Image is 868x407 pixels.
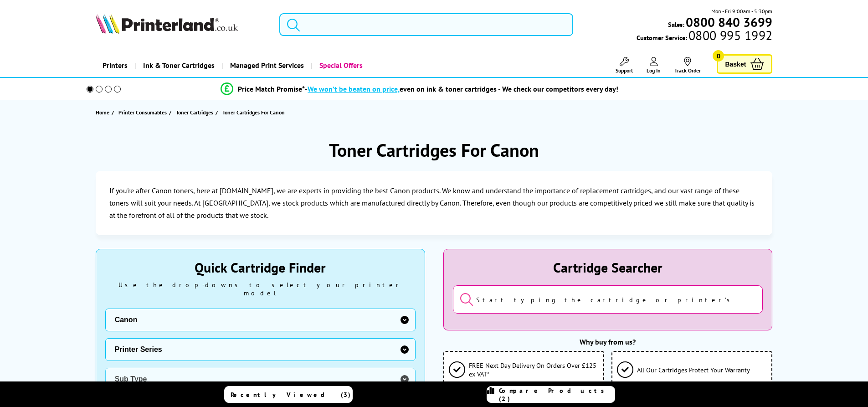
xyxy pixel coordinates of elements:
[221,54,311,77] a: Managed Print Services
[105,258,416,276] div: Quick Cartridge Finder
[674,57,701,74] a: Track Order
[711,7,772,15] span: Mon - Fri 9:00am - 5:30pm
[96,54,134,77] a: Printers
[686,14,772,31] b: 0800 840 3699
[487,386,615,403] a: Compare Products (2)
[637,31,772,42] span: Customer Service:
[647,67,661,74] span: Log In
[647,57,661,74] a: Log In
[176,108,213,117] span: Toner Cartridges
[118,108,167,117] span: Printer Consumables
[725,58,746,70] span: Basket
[224,386,353,403] a: Recently Viewed (3)
[453,285,763,314] input: Start typing the cartridge or printer's name...
[668,20,684,29] span: Sales:
[329,138,539,162] h1: Toner Cartridges For Canon
[238,84,305,93] span: Price Match Promise*
[684,18,772,26] a: 0800 840 3699
[453,258,763,276] div: Cartridge Searcher
[308,84,400,93] span: We won’t be beaten on price,
[176,108,216,117] a: Toner Cartridges
[105,281,416,297] div: Use the drop-downs to select your printer model
[118,108,169,117] a: Printer Consumables
[687,31,772,40] span: 0800 995 1992
[134,54,221,77] a: Ink & Toner Cartridges
[305,84,618,93] div: - even on ink & toner cartridges - We check our competitors every day!
[96,14,238,34] img: Printerland Logo
[109,185,759,222] p: If you're after Canon toners, here at [DOMAIN_NAME], we are experts in providing the best Canon p...
[96,14,268,36] a: Printerland Logo
[717,54,772,74] a: Basket 0
[96,108,112,117] a: Home
[616,67,633,74] span: Support
[231,391,351,399] span: Recently Viewed (3)
[143,54,215,77] span: Ink & Toner Cartridges
[713,50,724,62] span: 0
[311,54,370,77] a: Special Offers
[74,81,765,97] li: modal_Promise
[469,361,599,378] span: FREE Next Day Delivery On Orders Over £125 ex VAT*
[222,109,285,116] span: Toner Cartridges For Canon
[637,366,750,374] span: All Our Cartridges Protect Your Warranty
[443,337,773,346] div: Why buy from us?
[499,386,615,403] span: Compare Products (2)
[616,57,633,74] a: Support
